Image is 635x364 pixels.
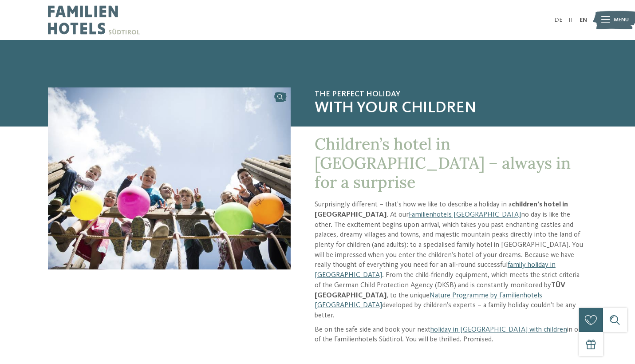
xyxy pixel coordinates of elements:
[48,87,291,269] img: Children’s hotel in South Tyrol: fun, games, action
[315,200,587,320] p: Surprisingly different – that’s how we like to describe a holiday in a . At our no day is like th...
[315,282,565,299] strong: TÜV [GEOGRAPHIC_DATA]
[554,17,563,23] a: DE
[315,325,587,345] p: Be on the safe side and book your next in one of the Familienhotels Südtirol. You will be thrille...
[580,17,587,23] a: EN
[315,99,587,118] span: with your children
[315,201,568,218] strong: children’s hotel in [GEOGRAPHIC_DATA]
[614,16,629,24] span: Menu
[409,211,521,218] a: Familienhotels [GEOGRAPHIC_DATA]
[430,326,567,333] a: holiday in [GEOGRAPHIC_DATA] with children
[315,90,587,99] span: The perfect holiday
[315,134,571,192] span: Children’s hotel in [GEOGRAPHIC_DATA] – always in for a surprise
[568,17,573,23] a: IT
